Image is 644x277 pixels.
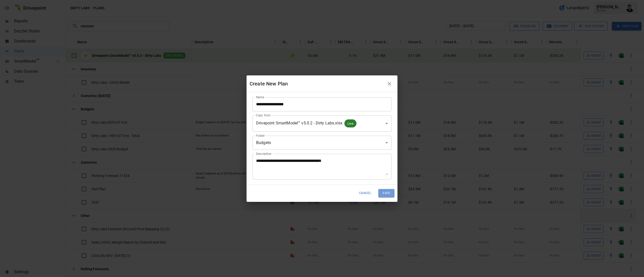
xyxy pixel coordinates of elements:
[256,121,342,125] span: Drivepoint SmartModel™ v5.0.2 - Dirty Labs.xlsx
[344,121,356,126] span: Live
[256,152,271,156] label: Description
[253,136,391,150] div: Budgets
[256,95,264,99] label: Name
[256,133,265,138] label: Folder
[356,189,375,197] button: Cancel
[250,80,384,88] div: Create New Plan
[256,113,270,117] label: Copy from
[378,189,394,197] button: Save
